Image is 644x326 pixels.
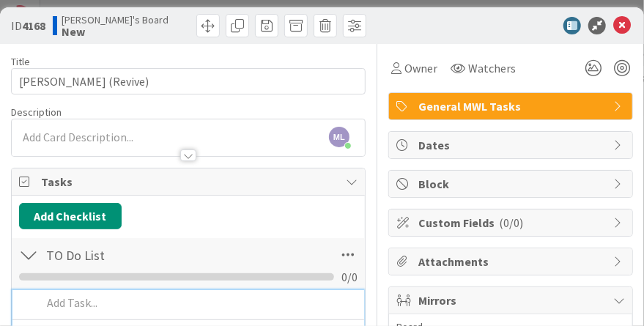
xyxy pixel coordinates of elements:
span: ML [329,127,349,147]
span: Tasks [41,173,338,190]
span: ID [11,17,45,34]
span: Mirrors [418,292,606,309]
span: Description [11,105,62,119]
input: Add Checklist... [41,242,273,268]
span: Block [418,175,606,193]
span: Dates [418,136,606,154]
span: ( 0/0 ) [499,215,523,230]
span: [PERSON_NAME]'s Board [62,14,169,26]
span: Watchers [468,59,516,77]
b: New [62,26,169,37]
span: Custom Fields [418,214,606,231]
b: 4168 [22,18,45,33]
button: Add Checklist [19,203,122,229]
input: type card name here... [11,68,366,95]
span: 0 / 0 [341,268,358,286]
span: Owner [404,59,437,77]
label: Title [11,55,30,68]
span: Attachments [418,253,606,270]
span: General MWL Tasks [418,97,606,115]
